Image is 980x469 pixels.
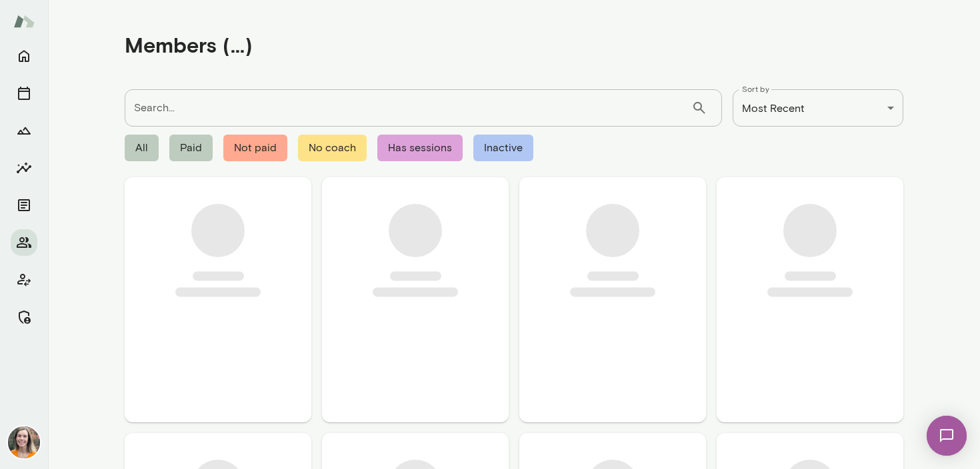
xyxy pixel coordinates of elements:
button: Home [11,43,37,69]
span: Has sessions [377,135,463,161]
span: Paid [169,135,213,161]
button: Growth Plan [11,117,37,144]
span: All [125,135,159,161]
button: Manage [11,304,37,330]
div: Most Recent [733,89,903,127]
img: Mento [13,9,35,34]
h4: Members (...) [125,32,253,57]
button: Sessions [11,80,37,107]
label: Sort by [742,83,769,95]
img: Carrie Kelly [8,426,40,458]
span: Not paid [223,135,287,161]
button: Documents [11,192,37,219]
span: No coach [298,135,367,161]
span: Inactive [473,135,533,161]
button: Insights [11,155,37,181]
button: Members [11,229,37,256]
button: Client app [11,266,37,293]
